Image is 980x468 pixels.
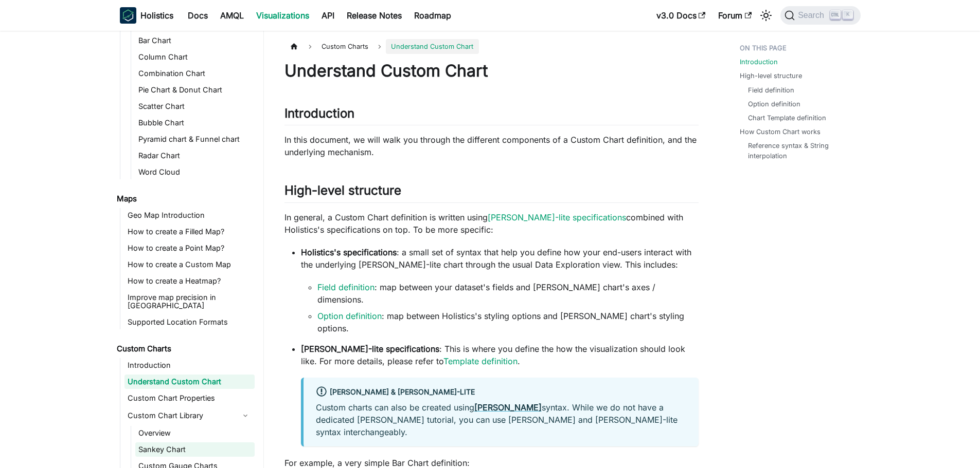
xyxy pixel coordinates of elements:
[124,315,255,329] a: Supported Location Formats
[474,402,542,413] a: [PERSON_NAME]
[301,246,699,271] p: : a small set of syntax that help you define how your end-users interact with the underlying [PER...
[795,11,830,20] span: Search
[301,344,439,354] strong: [PERSON_NAME]-lite specifications
[114,342,255,356] a: Custom Charts
[124,407,236,424] a: Custom Chart Library
[135,83,255,97] a: Pie Chart & Donut Chart
[748,141,850,160] a: Reference syntax & String interpolation
[386,39,478,54] span: Understand Custom Chart
[135,426,255,440] a: Overview
[120,7,136,24] img: Holistics
[284,39,304,54] a: Home page
[124,241,255,255] a: How to create a Point Map?
[315,7,341,24] a: API
[284,61,699,81] h1: Understand Custom Chart
[236,407,255,424] button: Collapse sidebar category 'Custom Chart Library'
[214,7,250,24] a: AMQL
[124,257,255,272] a: How to create a Custom Map
[110,31,264,468] nav: Docs sidebar
[316,39,373,54] span: Custom Charts
[748,85,794,95] a: Field definition
[284,211,699,236] p: In general, a Custom Chart definition is written using combined with Holistics's specifications o...
[712,7,758,24] a: Forum
[135,132,255,146] a: Pyramid chart & Funnel chart
[135,148,255,163] a: Radar Chart
[740,71,802,81] a: High-level structure
[301,247,397,257] strong: Holistics's specifications
[124,358,255,372] a: Introduction
[120,7,173,24] a: HolisticsHolistics
[182,7,214,24] a: Docs
[748,113,826,123] a: Chart Template definition
[740,57,778,67] a: Introduction
[316,386,686,399] div: [PERSON_NAME] & [PERSON_NAME]-lite
[341,7,408,24] a: Release Notes
[488,212,626,222] a: [PERSON_NAME]-lite specifications
[124,224,255,239] a: How to create a Filled Map?
[114,192,255,206] a: Maps
[284,106,699,125] h2: Introduction
[301,343,699,367] p: : This is where you define the how the visualization should look like. For more details, please r...
[650,7,712,24] a: v3.0 Docs
[284,183,699,202] h2: High-level structure
[740,127,821,137] a: How Custom Chart works
[135,66,255,81] a: Combination Chart
[317,310,699,334] li: : map between Holistics's styling options and [PERSON_NAME] chart's styling options.
[408,7,457,24] a: Roadmap
[250,7,315,24] a: Visualizations
[124,274,255,288] a: How to create a Heatmap?
[135,33,255,48] a: Bar Chart
[748,99,800,109] a: Option definition
[780,6,860,25] button: Search (Ctrl+K)
[843,10,853,20] kbd: K
[284,134,699,158] p: In this document, we will walk you through the different components of a Custom Chart definition,...
[135,50,255,64] a: Column Chart
[135,116,255,130] a: Bubble Chart
[140,9,173,22] b: Holistics
[124,208,255,222] a: Geo Map Introduction
[124,375,255,389] a: Understand Custom Chart
[124,391,255,405] a: Custom Chart Properties
[135,165,255,179] a: Word Cloud
[316,401,686,438] p: Custom charts can also be created using syntax. While we do not have a dedicated [PERSON_NAME] tu...
[135,442,255,457] a: Sankey Chart
[135,99,255,114] a: Scatter Chart
[317,282,375,292] a: Field definition
[124,290,255,313] a: Improve map precision in [GEOGRAPHIC_DATA]
[317,311,382,321] a: Option definition
[317,281,699,306] li: : map between your dataset's fields and [PERSON_NAME] chart's axes / dimensions.
[284,39,699,54] nav: Breadcrumbs
[443,356,518,366] a: Template definition
[758,7,774,24] button: Switch between dark and light mode (currently light mode)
